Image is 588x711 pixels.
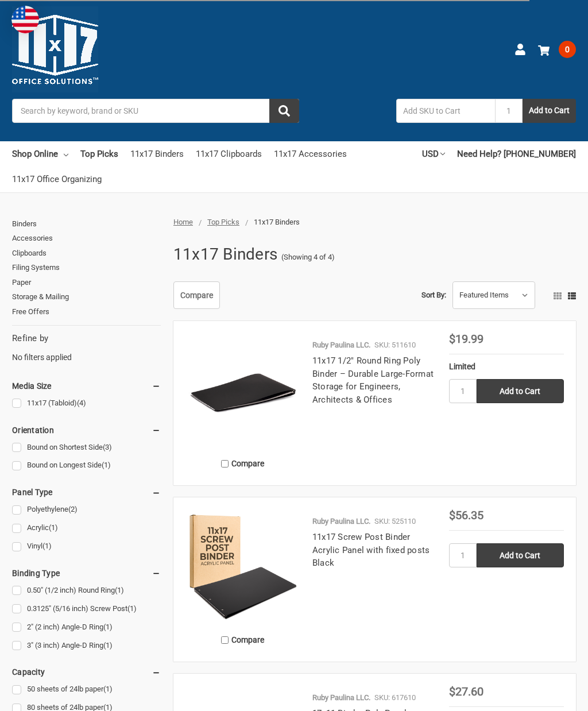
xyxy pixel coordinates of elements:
input: Compare [221,460,229,467]
a: 50 sheets of 24lb paper [12,682,161,697]
a: Binders [12,217,161,231]
img: duty and tax information for United States [11,6,39,33]
span: (1) [102,461,111,469]
h5: Capacity [12,665,161,679]
label: Compare [185,631,300,650]
span: (1) [103,623,113,631]
h5: Orientation [12,423,161,437]
a: 0.3125" (5/16 inch) Screw Post [12,601,161,617]
a: Acrylic [12,520,161,536]
span: $56.35 [449,508,483,522]
h5: Binding Type [12,566,161,580]
p: Ruby Paulina LLC. [312,692,370,704]
input: Add to Cart [477,379,564,403]
span: (1) [49,523,58,532]
a: Bound on Shortest Side [12,440,161,455]
label: Compare [185,454,300,473]
span: (3) [103,443,112,451]
input: Compare [221,636,229,644]
a: 0 [538,34,576,64]
span: 0 [559,41,576,58]
a: Vinyl [12,539,161,554]
a: Top Picks [80,141,118,167]
span: (Showing 4 of 4) [281,252,335,263]
label: Sort By: [421,287,446,304]
p: SKU: 511610 [374,339,416,351]
a: 11x17 (Tabloid) [12,396,161,411]
a: 2" (2 inch) Angle-D Ring [12,620,161,635]
img: 11x17 Screw Post Binder Acrylic Panel with fixed posts Black [185,509,300,624]
span: (4) [77,399,86,407]
a: 11x17 Screw Post Binder Acrylic Panel with fixed posts Black [312,532,430,568]
span: (2) [68,505,78,513]
a: Compare [173,281,220,309]
a: 0.50" (1/2 inch) Round Ring [12,583,161,598]
a: Bound on Longest Side [12,458,161,473]
a: 11x17 Office Organizing [12,167,102,192]
div: Limited [449,361,564,373]
p: Ruby Paulina LLC. [312,339,370,351]
a: Home [173,218,193,226]
input: Search by keyword, brand or SKU [12,99,299,123]
span: (1) [42,542,52,550]
a: Top Picks [207,218,239,226]
p: SKU: 525110 [374,516,416,527]
a: Filing Systems [12,260,161,275]
a: 3" (3 inch) Angle-D Ring [12,638,161,654]
span: (1) [103,685,113,693]
a: Shop Online [12,141,68,167]
a: Storage & Mailing [12,289,161,304]
h5: Media Size [12,379,161,393]
h5: Panel Type [12,485,161,499]
a: 11x17 Clipboards [196,141,262,167]
h1: 11x17 Binders [173,239,277,269]
a: USD [422,141,445,167]
span: (1) [103,641,113,650]
span: 11x17 Binders [254,218,300,226]
a: Need Help? [PHONE_NUMBER] [457,141,576,167]
span: (1) [127,604,137,613]
img: 11x17.com [12,6,98,92]
input: Add SKU to Cart [396,99,495,123]
div: No filters applied [12,332,161,363]
a: Free Offers [12,304,161,319]
a: Clipboards [12,246,161,261]
a: Accessories [12,231,161,246]
button: Add to Cart [523,99,576,123]
a: 11x17 Binders [130,141,184,167]
a: Paper [12,275,161,290]
a: Polyethylene [12,502,161,517]
p: Ruby Paulina LLC. [312,516,370,527]
span: $19.99 [449,332,483,346]
img: 11x17 1/2" Round Ring Poly Binder – Durable Large-Format Storage for Engineers, Architects & Offices [185,333,300,448]
input: Add to Cart [477,543,564,567]
h5: Refine by [12,332,161,345]
a: 11x17 1/2" Round Ring Poly Binder – Durable Large-Format Storage for Engineers, Architects & Offices [312,356,434,405]
a: 11x17 Accessories [274,141,347,167]
span: (1) [115,586,124,594]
